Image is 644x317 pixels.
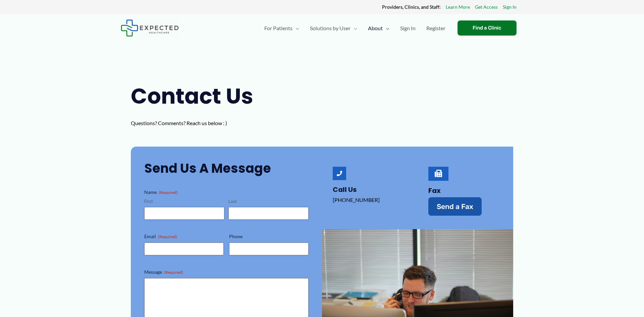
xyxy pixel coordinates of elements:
a: Sign In [395,16,421,40]
h2: Send Us a Message [144,160,309,176]
a: AboutMenu Toggle [363,16,395,40]
span: About [368,16,383,40]
span: Menu Toggle [383,16,389,40]
label: First [144,198,224,205]
span: (Required) [158,234,177,239]
span: Solutions by User [310,16,351,40]
a: Send a Fax [428,197,482,216]
span: Menu Toggle [292,16,299,40]
p: Questions? Comments? Reach us below : ) [131,118,268,128]
label: Phone [229,233,309,240]
h1: Contact Us [131,81,268,111]
span: Menu Toggle [351,16,357,40]
img: Expected Healthcare Logo - side, dark font, small [121,19,179,37]
label: Message [144,269,309,275]
span: For Patients [264,16,292,40]
a: Sign In [503,3,517,11]
a: For PatientsMenu Toggle [259,16,305,40]
a: Find a Clinic [458,20,517,36]
label: Email [144,233,224,240]
a: Solutions by UserMenu Toggle [305,16,363,40]
span: Send a Fax [437,203,473,210]
a: Call Us [333,167,346,180]
strong: Providers, Clinics, and Staff: [382,4,441,10]
a: Learn More [446,3,470,11]
label: Last [228,198,309,205]
legend: Name [144,189,178,196]
span: Register [426,16,445,40]
a: Register [421,16,451,40]
span: (Required) [159,190,178,195]
span: Sign In [400,16,416,40]
a: Call Us [333,185,357,194]
nav: Primary Site Navigation [259,16,451,40]
a: Get Access [475,3,498,11]
span: (Required) [164,270,183,275]
h4: Fax [428,187,500,195]
p: [PHONE_NUMBER]‬‬ [333,195,404,205]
